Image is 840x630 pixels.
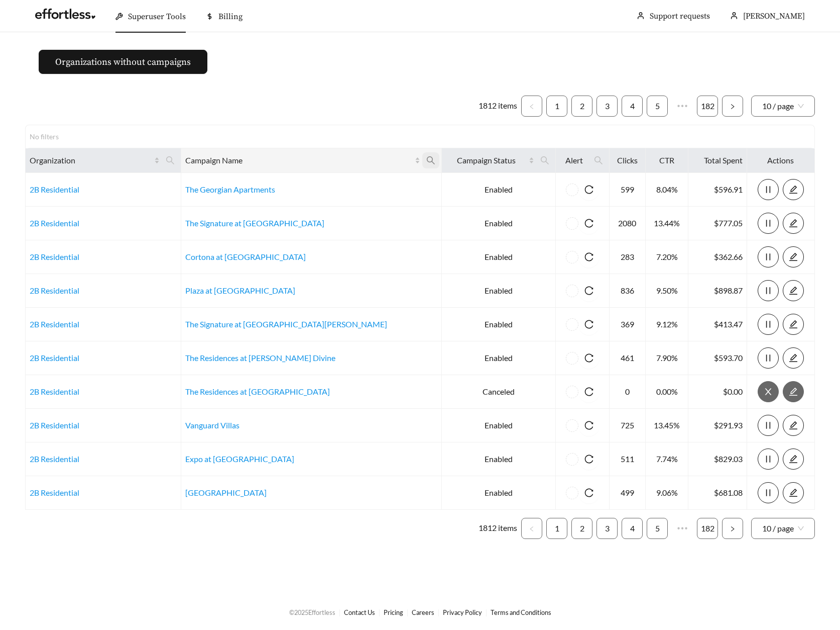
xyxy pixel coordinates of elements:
[30,252,79,261] a: 2B Residential
[758,320,778,329] span: pause
[646,148,689,173] th: CTR
[597,96,617,116] a: 3
[622,96,643,117] li: 4
[646,341,689,375] td: 7.90%
[622,96,642,116] a: 4
[622,518,643,539] li: 4
[426,156,435,165] span: search
[783,246,804,267] button: edit
[185,420,239,430] a: Vanguard Villas
[758,280,779,301] button: pause
[446,154,527,166] span: Campaign Status
[578,353,599,363] span: reload
[185,286,295,295] a: Plaza at [GEOGRAPHIC_DATA]
[722,96,743,117] li: Next Page
[646,274,689,308] td: 9.50%
[783,185,804,194] a: edit
[185,353,335,363] a: The Residences at [PERSON_NAME] Divine
[578,381,599,402] button: reload
[647,96,667,116] a: 5
[529,104,535,110] span: left
[578,314,599,335] button: reload
[442,173,556,207] td: Enabled
[442,207,556,240] td: Enabled
[783,454,804,464] a: edit
[185,488,267,497] a: [GEOGRAPHIC_DATA]
[521,518,542,539] button: left
[578,219,599,228] span: reload
[758,482,779,503] button: pause
[578,286,599,295] span: reload
[783,353,804,363] a: edit
[646,476,689,510] td: 9.06%
[783,353,803,363] span: edit
[783,482,804,503] button: edit
[610,409,646,442] td: 725
[783,347,804,369] button: edit
[30,488,79,497] a: 2B Residential
[442,274,556,308] td: Enabled
[688,442,747,476] td: $829.03
[578,421,599,430] span: reload
[578,482,599,503] button: reload
[540,156,549,165] span: search
[758,252,778,261] span: pause
[185,454,294,464] a: Expo at [GEOGRAPHIC_DATA]
[578,320,599,329] span: reload
[751,518,815,539] div: Page Size
[578,387,599,396] span: reload
[758,448,779,470] button: pause
[491,608,551,616] a: Terms and Conditions
[610,148,646,173] th: Clicks
[697,518,718,539] li: 182
[697,518,717,538] a: 182
[344,608,375,616] a: Contact Us
[783,488,803,497] span: edit
[560,154,588,166] span: Alert
[697,96,717,116] a: 182
[647,96,668,117] li: 5
[688,207,747,240] td: $777.05
[722,96,743,117] button: right
[578,213,599,234] button: reload
[39,50,207,74] button: Organizations without campaigns
[529,526,535,532] span: left
[185,387,330,396] a: The Residences at [GEOGRAPHIC_DATA]
[546,518,567,539] li: 1
[422,152,439,168] span: search
[30,154,152,166] span: Organization
[647,518,667,538] a: 5
[758,421,778,430] span: pause
[783,488,804,497] a: edit
[751,96,815,117] div: Page Size
[521,96,542,117] button: left
[758,353,778,363] span: pause
[30,454,79,464] a: 2B Residential
[688,409,747,442] td: $291.93
[162,152,179,168] span: search
[758,314,779,335] button: pause
[758,347,779,369] button: pause
[646,442,689,476] td: 7.74%
[747,148,815,173] th: Actions
[442,476,556,510] td: Enabled
[758,415,779,436] button: pause
[478,518,517,539] li: 1812 items
[783,213,804,234] button: edit
[672,96,693,117] li: Next 5 Pages
[783,252,803,261] span: edit
[578,347,599,369] button: reload
[758,286,778,295] span: pause
[646,375,689,409] td: 0.00%
[596,518,618,539] li: 3
[783,252,804,261] a: edit
[783,381,804,402] button: edit
[185,218,324,228] a: The Signature at [GEOGRAPHIC_DATA]
[30,185,79,194] a: 2B Residential
[166,156,175,165] span: search
[128,12,186,22] span: Superuser Tools
[30,319,79,329] a: 2B Residential
[442,409,556,442] td: Enabled
[722,518,743,539] li: Next Page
